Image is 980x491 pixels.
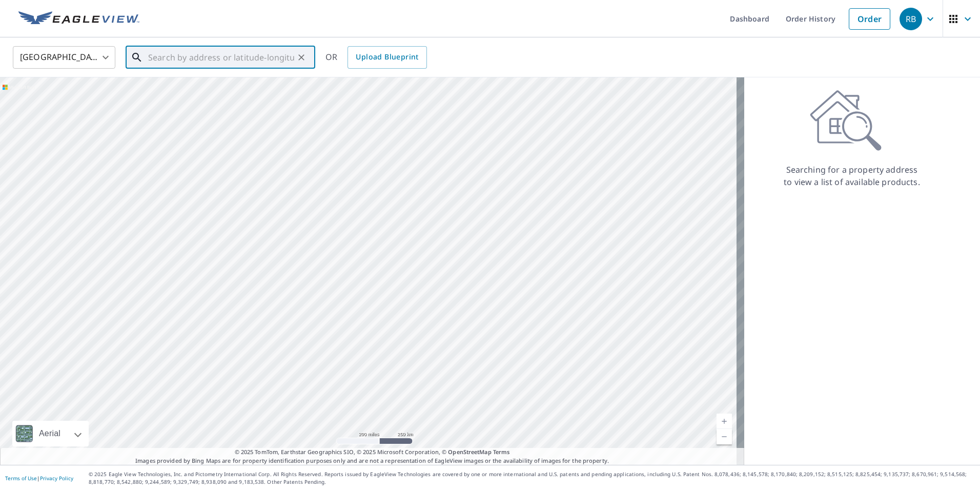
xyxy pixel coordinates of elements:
[783,163,921,188] p: Searching for a property address to view a list of available products.
[356,51,418,64] span: Upload Blueprint
[717,414,732,429] a: Current Level 5, Zoom In
[89,470,975,486] p: © 2025 Eagle View Technologies, Inc. and Pictometry International Corp. All Rights Reserved. Repo...
[325,46,427,69] div: OR
[13,43,115,72] div: [GEOGRAPHIC_DATA]
[36,421,64,446] div: Aerial
[900,8,922,30] div: RB
[235,448,510,457] span: © 2025 TomTom, Earthstar Geographics SIO, © 2025 Microsoft Corporation, ©
[348,46,426,69] a: Upload Blueprint
[148,43,294,72] input: Search by address or latitude-longitude
[5,475,73,481] p: |
[849,8,890,30] a: Order
[12,421,89,446] div: Aerial
[40,475,73,482] a: Privacy Policy
[493,448,510,456] a: Terms
[5,475,37,482] a: Terms of Use
[448,448,491,456] a: OpenStreetMap
[294,50,309,65] button: Clear
[18,11,139,27] img: EV Logo
[717,429,732,444] a: Current Level 5, Zoom Out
